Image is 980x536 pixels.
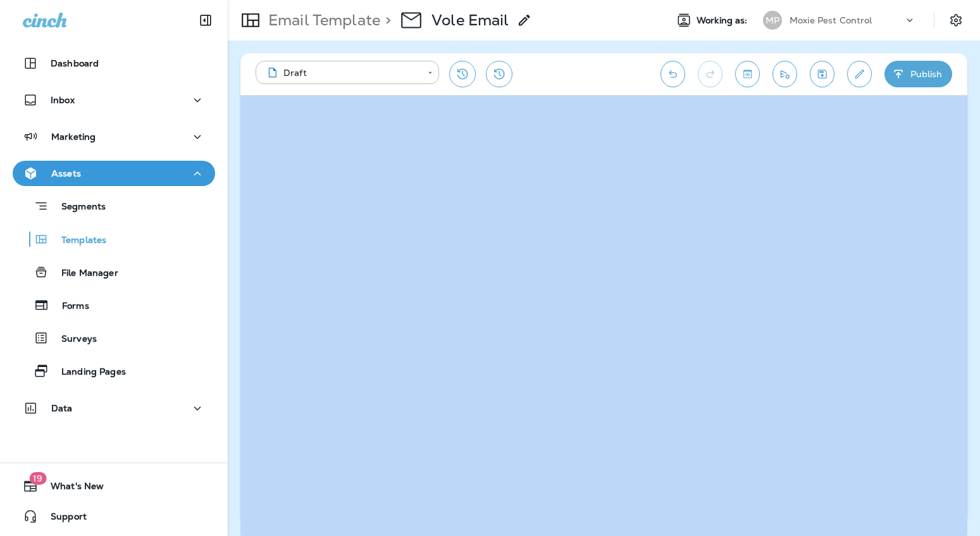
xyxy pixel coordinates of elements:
p: Inbox [51,95,75,105]
p: Data [51,403,73,413]
button: Dashboard [13,51,215,76]
p: > [380,11,391,30]
button: File Manager [13,259,215,285]
p: Dashboard [51,58,99,68]
div: Draft [264,66,419,79]
p: Assets [51,168,81,178]
button: Templates [13,226,215,252]
button: Landing Pages [13,358,215,384]
p: Marketing [51,132,96,142]
p: Templates [49,235,106,247]
div: MP [763,11,782,30]
button: Collapse Sidebar [188,8,223,33]
span: What's New [38,481,104,496]
button: Assets [13,161,215,186]
button: Edit details [847,61,872,87]
button: Settings [945,9,967,32]
span: 19 [29,472,46,485]
p: Email Template [263,11,380,30]
button: View Changelog [486,61,512,87]
p: Forms [49,301,89,313]
p: Surveys [49,333,97,346]
span: Working as: [697,15,750,26]
p: File Manager [49,268,118,280]
button: Forms [13,292,215,318]
button: Data [13,396,215,421]
button: Undo [661,61,685,87]
p: Vole Email [431,11,509,30]
button: Support [13,504,215,529]
button: Surveys [13,325,215,351]
button: Restore from previous version [449,61,476,87]
button: Save [810,61,834,87]
p: Segments [49,201,106,214]
button: Segments [13,192,215,220]
button: Marketing [13,124,215,149]
button: Send test email [772,61,797,87]
p: Landing Pages [49,366,126,378]
button: Publish [884,61,952,87]
button: Toggle preview [735,61,760,87]
button: Inbox [13,87,215,113]
p: Moxie Pest Control [790,15,872,25]
span: Support [38,511,87,527]
button: 19What's New [13,473,215,499]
